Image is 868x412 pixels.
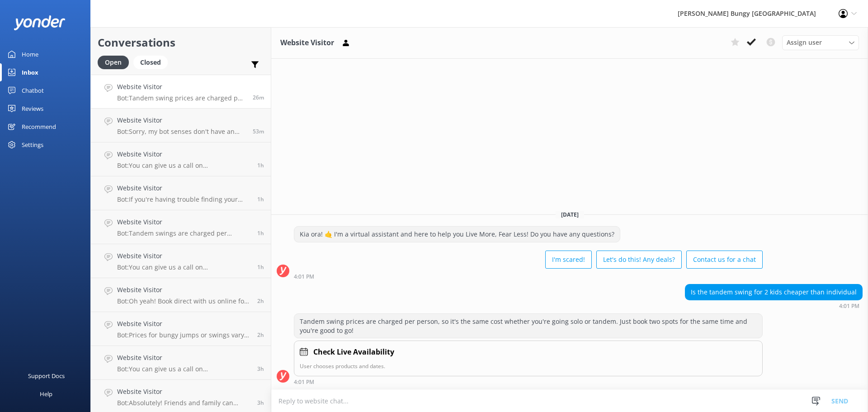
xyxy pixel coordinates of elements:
div: Recommend [22,118,56,136]
a: Open [98,57,133,67]
a: Website VisitorBot:Sorry, my bot senses don't have an answer for that, please try and rephrase yo... [91,109,271,142]
p: Bot: Tandem swing prices are charged per person, so it's the same cost whether you're going solo ... [117,94,246,102]
div: Open [98,56,129,69]
h4: Website Visitor [117,217,250,227]
div: Help [40,385,52,403]
div: Sep 25 2025 04:01pm (UTC +12:00) Pacific/Auckland [294,273,763,279]
span: Sep 25 2025 01:00pm (UTC +12:00) Pacific/Auckland [257,365,264,373]
a: Closed [133,57,172,67]
div: Assign User [782,35,859,50]
h2: Conversations [98,34,264,51]
p: Bot: You can give us a call on [PHONE_NUMBER] or [PHONE_NUMBER] to chat with a crew member. Our o... [117,161,250,170]
div: Is the tandem swing for 2 kids cheaper than individual [685,284,862,300]
button: I'm scared! [545,251,592,269]
div: Home [22,45,38,63]
div: Tandem swing prices are charged per person, so it's the same cost whether you're going solo or ta... [294,314,762,338]
p: Bot: Tandem swings are charged per person, so you'll need to book two individual spots. You can d... [117,229,250,237]
h4: Website Visitor [117,251,250,261]
h3: Website Visitor [280,37,334,49]
p: Bot: You can give us a call on [PHONE_NUMBER] or [PHONE_NUMBER] to chat with a crew member. Our o... [117,263,250,271]
h4: Website Visitor [117,285,250,295]
span: Sep 25 2025 02:07pm (UTC +12:00) Pacific/Auckland [257,297,264,305]
div: Kia ora! 🤙 I'm a virtual assistant and here to help you Live More, Fear Less! Do you have any que... [294,227,620,242]
p: Bot: Prices for bungy jumps or swings vary depending on the location and thrill you choose. For t... [117,331,250,339]
div: Chatbot [22,81,44,99]
h4: Website Visitor [117,115,246,125]
div: Inbox [22,63,38,81]
h4: Website Visitor [117,183,250,193]
p: Bot: If you're having trouble finding your photos, shoot an email to [EMAIL_ADDRESS][DOMAIN_NAME]... [117,195,250,204]
strong: 4:01 PM [294,379,314,385]
span: Sep 25 2025 02:49pm (UTC +12:00) Pacific/Auckland [257,229,264,237]
h4: Check Live Availability [313,346,394,358]
a: Website VisitorBot:Prices for bungy jumps or swings vary depending on the location and thrill you... [91,312,271,346]
span: [DATE] [556,211,584,218]
p: User chooses products and dates. [300,362,757,370]
strong: 4:01 PM [294,274,314,279]
a: Website VisitorBot:You can give us a call on [PHONE_NUMBER] or [PHONE_NUMBER] to chat with a crew... [91,142,271,176]
a: Website VisitorBot:You can give us a call on [PHONE_NUMBER] or [PHONE_NUMBER] to chat with a crew... [91,346,271,380]
h4: Website Visitor [117,319,250,329]
a: Website VisitorBot:Tandem swings are charged per person, so you'll need to book two individual sp... [91,210,271,244]
a: Website VisitorBot:If you're having trouble finding your photos, shoot an email to [EMAIL_ADDRESS... [91,176,271,210]
div: Settings [22,136,43,154]
span: Sep 25 2025 02:35pm (UTC +12:00) Pacific/Auckland [257,263,264,271]
h4: Website Visitor [117,353,250,363]
span: Sep 25 2025 03:34pm (UTC +12:00) Pacific/Auckland [253,128,264,135]
span: Sep 25 2025 04:01pm (UTC +12:00) Pacific/Auckland [253,94,264,101]
button: Contact us for a chat [686,251,763,269]
span: Assign user [787,38,822,47]
a: Website VisitorBot:You can give us a call on [PHONE_NUMBER] or [PHONE_NUMBER] to chat with a crew... [91,244,271,278]
h4: Website Visitor [117,387,250,397]
img: yonder-white-logo.png [14,15,66,30]
p: Bot: Oh yeah! Book direct with us online for the best prices. Our combos are the way to go if you... [117,297,250,305]
div: Sep 25 2025 04:01pm (UTC +12:00) Pacific/Auckland [294,379,763,385]
a: Website VisitorBot:Oh yeah! Book direct with us online for the best prices. Our combos are the wa... [91,278,271,312]
button: Let's do this! Any deals? [596,251,682,269]
p: Bot: Absolutely! Friends and family can come along to watch you take the plunge. At [GEOGRAPHIC_D... [117,399,250,407]
p: Bot: Sorry, my bot senses don't have an answer for that, please try and rephrase your question, I... [117,128,246,136]
h4: Website Visitor [117,82,246,92]
span: Sep 25 2025 03:08pm (UTC +12:00) Pacific/Auckland [257,161,264,169]
strong: 4:01 PM [839,303,859,309]
div: Closed [133,56,168,69]
h4: Website Visitor [117,149,250,159]
div: Reviews [22,99,43,118]
p: Bot: You can give us a call on [PHONE_NUMBER] or [PHONE_NUMBER] to chat with a crew member. Our o... [117,365,250,373]
span: Sep 25 2025 12:55pm (UTC +12:00) Pacific/Auckland [257,399,264,407]
span: Sep 25 2025 02:59pm (UTC +12:00) Pacific/Auckland [257,195,264,203]
div: Support Docs [28,367,65,385]
a: Website VisitorBot:Tandem swing prices are charged per person, so it's the same cost whether you'... [91,75,271,109]
span: Sep 25 2025 01:49pm (UTC +12:00) Pacific/Auckland [257,331,264,339]
div: Sep 25 2025 04:01pm (UTC +12:00) Pacific/Auckland [685,303,863,309]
